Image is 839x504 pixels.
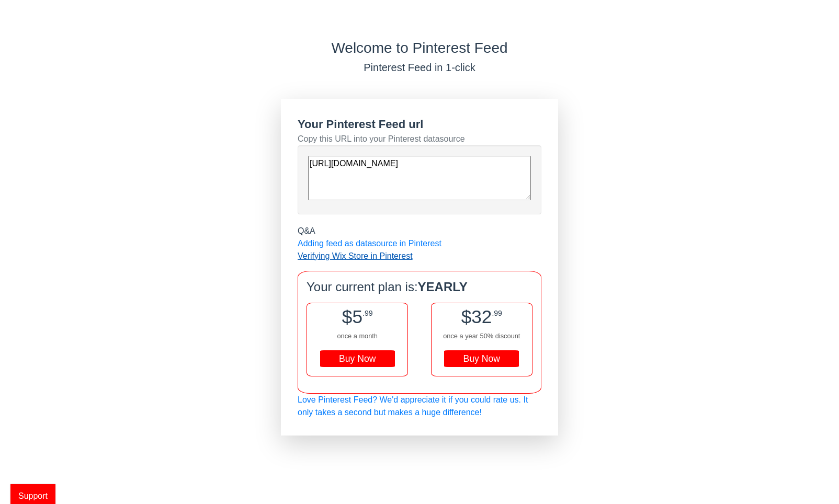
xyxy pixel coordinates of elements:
span: .99 [362,309,373,317]
div: Copy this URL into your Pinterest datasource [298,133,541,145]
div: Your Pinterest Feed url [298,116,541,133]
div: Q&A [298,225,541,237]
div: Buy Now [320,350,395,367]
a: Verifying Wix Store in Pinterest [298,251,413,260]
a: Adding feed as datasource in Pinterest [298,239,441,248]
b: YEARLY [418,280,468,294]
span: $5 [342,306,362,327]
div: once a year 50% discount [432,331,532,341]
div: Buy Now [444,350,519,367]
div: once a month [307,331,407,341]
span: $32 [461,306,492,327]
h4: Your current plan is: [307,280,532,295]
span: .99 [492,309,502,317]
a: Love Pinterest Feed? We'd appreciate it if you could rate us. It only takes a second but makes a ... [298,395,528,417]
